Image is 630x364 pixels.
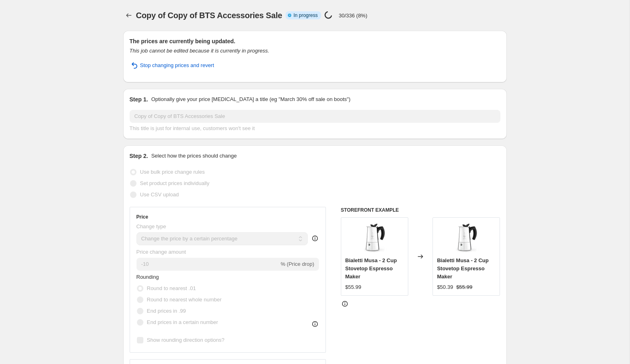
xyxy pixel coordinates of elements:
span: Price change amount [136,249,186,255]
img: bialetti-musa-2-cup-stovetop-espresso-makerbialetti-836258_80x.jpg [358,222,391,254]
i: This job cannot be edited because it is currently in progress. [130,48,269,54]
div: $55.99 [345,283,361,291]
h6: STOREFRONT EXAMPLE [341,207,500,213]
p: Select how the prices should change [151,152,237,160]
span: This title is just for internal use, customers won't see it [130,125,255,131]
strike: $55.99 [456,283,472,291]
div: help [311,234,319,242]
h3: Price [136,214,148,220]
span: End prices in .99 [147,308,186,314]
p: Optionally give your price [MEDICAL_DATA] a title (eg "March 30% off sale on boots") [151,95,350,103]
span: Stop changing prices and revert [140,61,214,69]
span: Round to nearest whole number [147,297,222,303]
span: Copy of Copy of BTS Accessories Sale [136,11,282,20]
img: bialetti-musa-2-cup-stovetop-espresso-makerbialetti-836258_80x.jpg [450,222,483,254]
input: 30% off holiday sale [130,110,500,123]
button: Stop changing prices and revert [125,59,219,72]
span: Use bulk price change rules [140,169,205,175]
div: $50.39 [437,283,453,291]
span: Change type [136,223,166,229]
span: Round to nearest .01 [147,285,196,291]
span: Rounding [136,274,159,280]
button: Price change jobs [123,10,134,21]
h2: Step 1. [130,95,148,103]
span: Show rounding direction options? [147,337,225,343]
span: Set product prices individually [140,180,210,186]
span: End prices in a certain number [147,319,218,325]
span: Use CSV upload [140,191,179,198]
input: -15 [136,258,279,271]
h2: Step 2. [130,152,148,160]
span: Bialetti Musa - 2 Cup Stovetop Espresso Maker [437,257,489,280]
h2: The prices are currently being updated. [130,37,500,45]
p: 30/336 (8%) [339,13,367,19]
span: In progress [294,12,318,19]
span: Bialetti Musa - 2 Cup Stovetop Espresso Maker [345,257,397,280]
span: % (Price drop) [281,261,314,267]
